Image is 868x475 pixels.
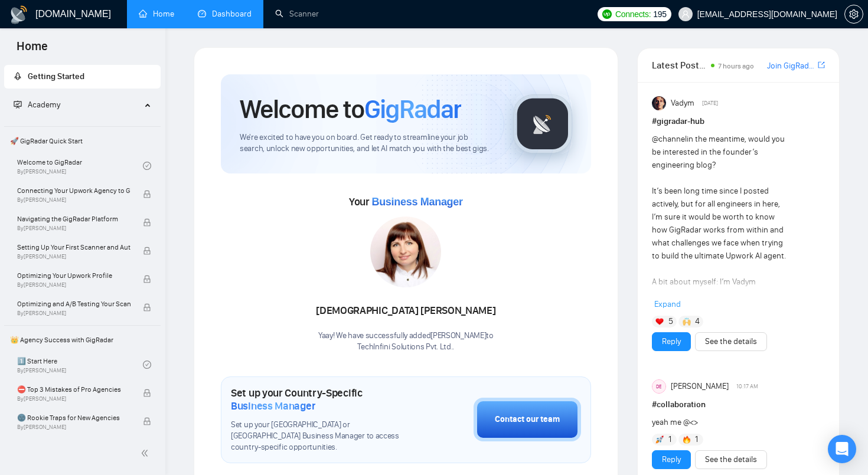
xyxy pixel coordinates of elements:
span: By [PERSON_NAME] [17,395,130,402]
span: [DATE] [702,98,718,109]
span: 🚀 GigRadar Quick Start [5,129,159,153]
span: 10:17 AM [736,381,758,392]
img: ❤️ [655,317,664,326]
span: Academy [14,100,60,110]
div: Open Intercom Messenger [828,435,856,463]
span: 1 [695,434,698,445]
a: Reply [662,335,681,348]
span: lock [143,247,151,255]
img: gigradar-logo.png [513,94,572,153]
span: check-circle [143,162,151,170]
span: Optimizing Your Upwork Profile [17,270,130,281]
div: DE [652,380,665,393]
a: setting [844,9,863,19]
span: 1 [668,434,671,445]
span: Connects: [615,8,651,21]
span: GigRadar [364,93,461,125]
span: ⛔ Top 3 Mistakes of Pro Agencies [17,384,130,395]
p: TechInfini Solutions Pvt. Ltd. . [316,342,495,353]
span: 7 hours ago [718,62,754,70]
a: export [818,60,825,71]
a: homeHome [139,9,174,19]
button: Reply [652,450,691,469]
h1: # gigradar-hub [652,115,825,128]
span: 4 [695,316,700,327]
span: Business Manager [371,196,462,208]
span: Expand [654,299,681,309]
span: 195 [653,8,666,21]
span: [PERSON_NAME] [671,380,729,393]
span: Setting Up Your First Scanner and Auto-Bidder [17,241,130,253]
span: lock [143,303,151,312]
span: lock [143,190,151,198]
li: Getting Started [4,65,161,89]
span: fund-projection-screen [14,100,22,109]
span: double-left [141,447,152,459]
div: yeah me @<> [652,416,791,429]
img: upwork-logo.png [602,9,612,19]
div: Yaay! We have successfully added [PERSON_NAME] to [316,330,495,353]
img: Vadym [652,96,666,110]
span: Connecting Your Upwork Agency to GigRadar [17,185,130,196]
a: See the details [705,453,757,466]
img: 🙌 [683,317,691,326]
span: 🌚 Rookie Traps for New Agencies [17,412,130,424]
span: Set up your [GEOGRAPHIC_DATA] or [GEOGRAPHIC_DATA] Business Manager to access country-specific op... [231,420,415,453]
img: logo [9,5,28,24]
span: check-circle [143,361,151,369]
img: 🚀 [655,435,664,444]
span: Business Manager [231,399,315,412]
span: lock [143,275,151,283]
img: 1717011496085-22.jpg [370,217,441,287]
button: Contact our team [474,398,581,441]
span: Vadym [671,97,694,110]
span: lock [143,218,151,227]
span: By [PERSON_NAME] [17,281,130,289]
span: We're excited to have you on board. Get ready to streamline your job search, unlock new opportuni... [240,132,494,155]
span: rocket [14,72,22,80]
span: Your [349,195,463,208]
span: By [PERSON_NAME] [17,225,130,232]
button: See the details [695,332,767,351]
div: [DEMOGRAPHIC_DATA] [PERSON_NAME] [316,301,495,321]
button: Reply [652,332,691,351]
span: 👑 Agency Success with GigRadar [5,328,159,352]
div: Contact our team [495,413,560,426]
a: Reply [662,453,681,466]
span: @channel [652,134,687,144]
a: See the details [705,335,757,348]
span: lock [143,417,151,425]
h1: Welcome to [240,93,461,125]
button: See the details [695,450,767,469]
a: 1️⃣ Start HereBy[PERSON_NAME] [17,352,143,378]
span: 5 [668,316,673,327]
span: Latest Posts from the GigRadar Community [652,58,708,73]
button: setting [844,5,863,24]
span: Academy [28,100,60,110]
span: By [PERSON_NAME] [17,424,130,431]
span: Navigating the GigRadar Platform [17,213,130,225]
span: By [PERSON_NAME] [17,310,130,317]
span: Home [7,38,57,63]
h1: Set up your Country-Specific [231,386,415,412]
a: Join GigRadar Slack Community [767,60,815,73]
a: dashboardDashboard [198,9,252,19]
img: 🔥 [683,435,691,444]
span: setting [845,9,863,19]
span: Optimizing and A/B Testing Your Scanner for Better Results [17,298,130,310]
span: lock [143,389,151,397]
a: searchScanner [275,9,319,19]
a: Welcome to GigRadarBy[PERSON_NAME] [17,153,143,179]
span: By [PERSON_NAME] [17,253,130,260]
span: export [818,60,825,70]
h1: # collaboration [652,398,825,411]
span: By [PERSON_NAME] [17,196,130,204]
span: user [681,10,690,18]
span: Getting Started [28,71,84,81]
